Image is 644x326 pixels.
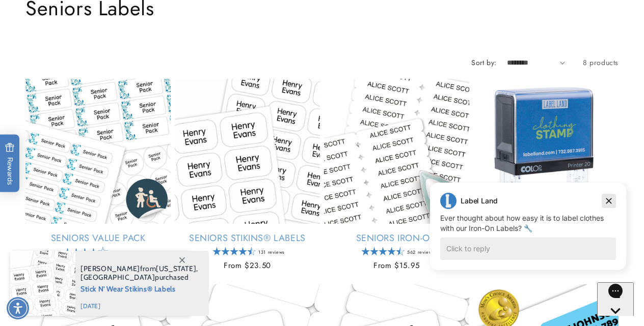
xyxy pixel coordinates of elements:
span: [US_STATE] [156,264,196,273]
label: Sort by: [471,57,496,68]
a: Seniors Value Pack [25,232,171,244]
iframe: Gorgias live chat campaigns [422,181,634,285]
a: Seniors Iron-On [324,232,469,244]
iframe: Gorgias live chat messenger [597,282,634,316]
span: [GEOGRAPHIC_DATA] [81,273,155,282]
span: Rewards [5,142,15,185]
span: from , purchased [81,264,198,282]
div: Accessibility Menu [7,297,29,319]
a: Seniors Stikins® Labels [175,232,320,244]
span: Stick N' Wear Stikins® Labels [81,282,198,294]
span: [DATE] [81,302,198,311]
span: 8 products [583,57,619,68]
iframe: Sign Up via Text for Offers [8,245,129,275]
